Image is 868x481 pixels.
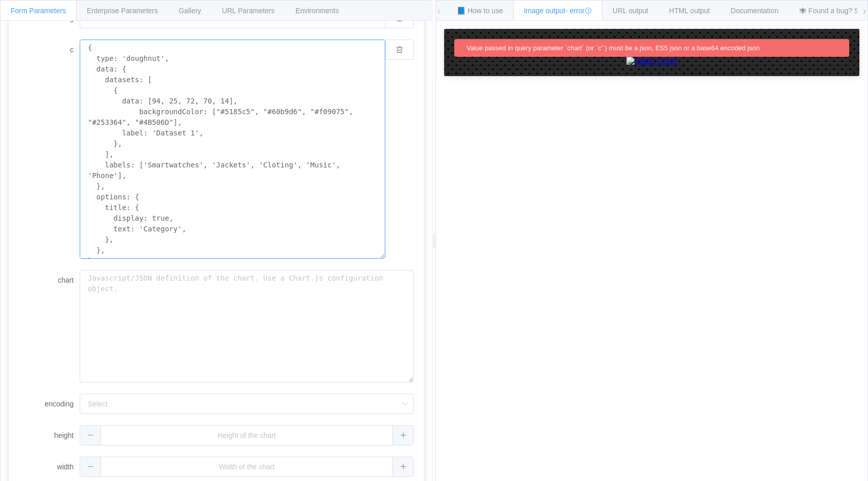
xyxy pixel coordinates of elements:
input: Width of the chart [80,457,414,477]
input: Select [80,394,414,414]
label: width [19,457,80,477]
a: Static Chart [454,57,849,66]
span: URL output [613,7,648,15]
span: Form Parameters [11,7,66,15]
span: Enterprise Parameters [87,7,158,15]
label: height [19,425,80,445]
span: Environments [295,7,339,15]
input: Height of the chart [80,425,414,445]
span: - error [565,7,592,15]
span: URL Parameters [222,7,275,15]
span: Image output [524,7,592,15]
span: Gallery [179,7,201,15]
span: Value passed in query parameter `chart` (or `c'`) must be a json, ES5 json or a base64 encoded json [466,44,759,52]
label: encoding [19,394,80,414]
span: HTML output [669,7,710,15]
span: Documentation [731,7,779,15]
label: c [19,40,80,60]
span: 📘 How to use [457,7,503,15]
label: chart [19,270,80,290]
img: Static Chart [626,57,677,66]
